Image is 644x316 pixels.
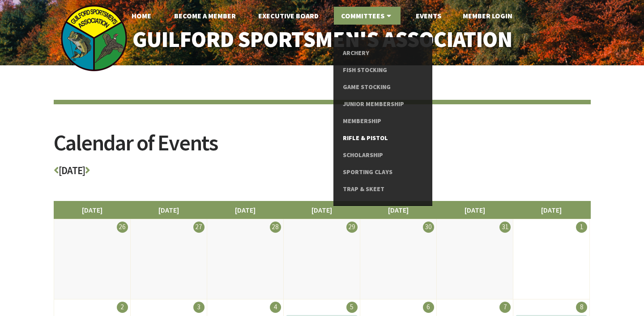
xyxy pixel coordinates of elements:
[193,302,205,313] div: 3
[360,201,437,219] li: [DATE]
[207,201,284,219] li: [DATE]
[124,7,158,25] a: Home
[499,222,511,233] div: 31
[343,181,423,198] a: Trap & Skeet
[343,62,423,79] a: Fish Stocking
[346,302,358,313] div: 5
[343,130,423,147] a: Rifle & Pistol
[117,222,128,233] div: 26
[54,201,131,219] li: [DATE]
[193,222,205,233] div: 27
[423,302,434,313] div: 6
[423,222,434,233] div: 30
[343,45,423,62] a: Archery
[343,164,423,181] a: Sporting Clays
[270,222,281,233] div: 28
[343,147,423,164] a: Scholarship
[334,7,401,25] a: Committees
[513,201,590,219] li: [DATE]
[117,302,128,313] div: 2
[270,302,281,313] div: 4
[130,201,207,219] li: [DATE]
[167,7,243,25] a: Become A Member
[113,21,531,59] a: Guilford Sportsmen's Association
[499,302,511,313] div: 7
[54,165,591,181] h3: [DATE]
[343,113,423,130] a: Membership
[436,201,513,219] li: [DATE]
[343,96,423,113] a: Junior Membership
[456,7,520,25] a: Member Login
[283,201,360,219] li: [DATE]
[346,222,358,233] div: 29
[343,79,423,96] a: Game Stocking
[54,132,591,165] h2: Calendar of Events
[576,302,587,313] div: 8
[576,222,587,233] div: 1
[409,7,448,25] a: Events
[60,4,128,72] img: logo_sm.png
[251,7,326,25] a: Executive Board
